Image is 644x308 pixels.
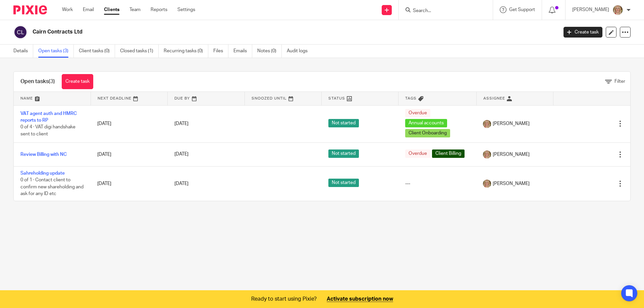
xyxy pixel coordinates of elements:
span: [DATE] [174,121,189,126]
a: Work [62,6,73,13]
span: Client Onboarding [405,129,450,137]
td: [DATE] [91,105,167,142]
span: Status [328,97,345,100]
span: Filter [614,79,625,84]
a: Details [13,45,33,58]
img: Pixie [13,5,47,14]
span: [DATE] [174,181,189,186]
span: Get Support [509,7,535,12]
a: Email [83,6,94,13]
span: Overdue [405,149,430,158]
span: Client Billing [432,149,465,158]
span: [DATE] [174,152,189,157]
span: Tags [405,97,417,100]
span: 0 of 1 · Contact client to confirm new shareholding and ask for any ID etc [20,178,84,196]
img: JW%20photo.JPG [483,180,491,188]
a: Files [213,45,228,58]
span: Not started [328,179,359,187]
a: Create task [62,74,93,89]
a: Closed tasks (1) [120,45,159,58]
a: Reports [151,6,167,13]
a: Create task [563,27,602,38]
span: Not started [328,119,359,127]
a: VAT agent auth and HMRC reports to RP [20,111,77,123]
a: Recurring tasks (0) [164,45,208,58]
img: svg%3E [13,25,28,39]
h2: Cairn Contracts Ltd [33,28,449,36]
span: Snoozed Until [252,97,287,100]
a: Settings [177,6,195,13]
span: [PERSON_NAME] [493,120,530,127]
p: [PERSON_NAME] [572,6,609,13]
h1: Open tasks [20,78,55,85]
div: --- [405,180,470,187]
img: JW%20photo.JPG [483,150,491,159]
input: Search [412,8,473,14]
span: Annual accounts [405,119,447,127]
a: Client tasks (0) [79,45,115,58]
span: 0 of 4 · VAT digi handshake sent to client [20,125,75,137]
a: Review Billing with NC [20,152,67,157]
a: Emails [233,45,252,58]
span: Overdue [405,109,430,117]
span: (3) [49,79,55,84]
a: Clients [104,6,119,13]
a: Notes (0) [257,45,282,58]
a: Open tasks (3) [38,45,74,58]
a: Audit logs [287,45,313,58]
span: [PERSON_NAME] [493,151,530,158]
td: [DATE] [91,142,167,166]
img: JW%20photo.JPG [612,5,623,15]
span: [PERSON_NAME] [493,180,530,187]
td: [DATE] [91,166,167,201]
span: Not started [328,149,359,158]
img: JW%20photo.JPG [483,120,491,128]
a: Team [129,6,141,13]
a: Sahreholding update [20,171,65,176]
